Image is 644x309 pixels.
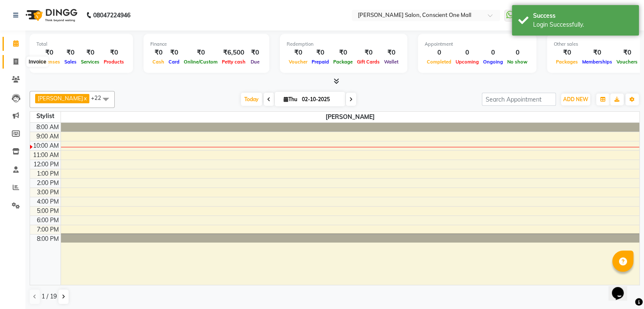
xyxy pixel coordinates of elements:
div: ₹0 [580,48,614,58]
span: ADD NEW [563,96,588,102]
div: Redemption [287,41,401,48]
div: Success [533,11,633,20]
span: Today [241,93,262,106]
span: Prepaid [310,59,331,65]
div: ₹6,500 [220,48,248,58]
span: Due [249,59,262,65]
div: ₹0 [355,48,382,58]
div: 0 [425,48,453,58]
span: [PERSON_NAME] [38,95,83,102]
div: ₹0 [79,48,102,58]
span: Upcoming [453,59,481,65]
div: 0 [505,48,530,58]
span: Wallet [382,59,401,65]
div: 9:00 AM [35,132,61,141]
div: Appointment [425,41,530,48]
div: 1:00 PM [35,169,61,178]
span: Products [102,59,126,65]
span: No show [505,59,530,65]
div: 2:00 PM [35,179,61,188]
span: Cash [150,59,166,65]
div: Total [36,41,126,48]
div: 8:00 PM [35,235,61,243]
div: 0 [481,48,505,58]
div: ₹0 [554,48,580,58]
span: [PERSON_NAME] [61,112,640,122]
span: Card [166,59,182,65]
span: Completed [425,59,453,65]
span: Sales [62,59,79,65]
div: ₹0 [248,48,263,58]
div: 7:00 PM [35,225,61,234]
span: Voucher [287,59,310,65]
div: 10:00 AM [31,141,61,150]
span: Memberships [580,59,614,65]
span: Services [79,59,102,65]
span: Petty cash [220,59,248,65]
div: ₹0 [166,48,182,58]
button: ADD NEW [561,94,590,105]
div: ₹0 [36,48,62,58]
div: 6:00 PM [35,216,61,225]
span: Thu [282,96,299,102]
div: ₹0 [62,48,79,58]
div: ₹0 [382,48,401,58]
span: Gift Cards [355,59,382,65]
div: ₹0 [310,48,331,58]
span: +22 [91,94,108,101]
iframe: chat widget [608,275,636,301]
span: Vouchers [614,59,640,65]
div: Finance [150,41,263,48]
div: ₹0 [102,48,126,58]
div: 11:00 AM [31,151,61,160]
div: Invoice [27,57,48,67]
a: x [83,95,87,102]
span: Ongoing [481,59,505,65]
input: 2025-10-02 [299,93,342,106]
b: 08047224946 [93,3,130,27]
div: ₹0 [614,48,640,58]
div: 0 [453,48,481,58]
span: Online/Custom [182,59,220,65]
div: Stylist [30,112,61,121]
div: ₹0 [331,48,355,58]
img: logo [22,3,80,27]
div: ₹0 [150,48,166,58]
div: 3:00 PM [35,188,61,197]
div: 8:00 AM [35,123,61,132]
span: Packages [554,59,580,65]
span: Package [331,59,355,65]
div: 5:00 PM [35,207,61,215]
div: 12:00 PM [32,160,61,169]
div: Login Successfully. [533,20,633,29]
span: 1 / 19 [41,292,57,301]
div: 4:00 PM [35,197,61,206]
input: Search Appointment [482,93,556,106]
div: ₹0 [182,48,220,58]
div: ₹0 [287,48,310,58]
